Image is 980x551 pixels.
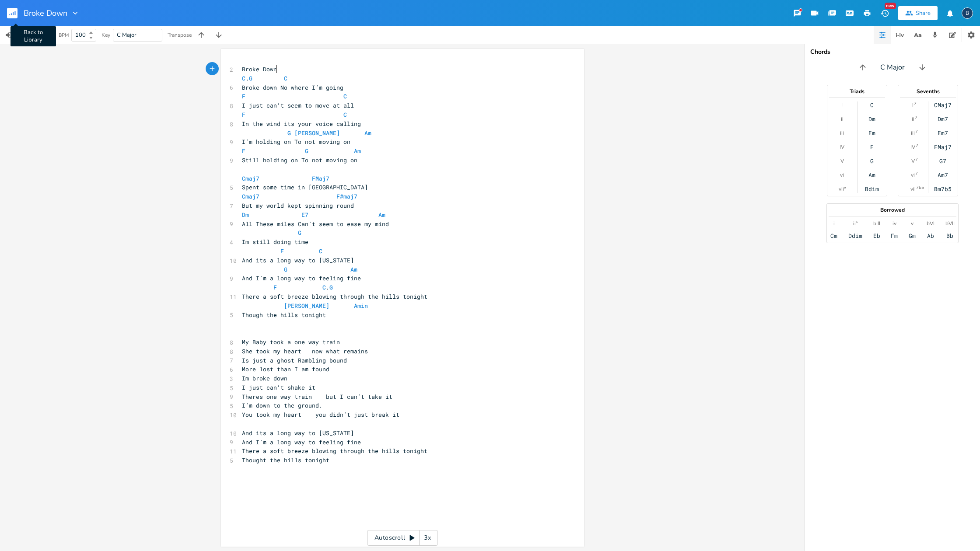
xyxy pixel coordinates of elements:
div: Borrowed [827,207,958,213]
sup: 7 [915,128,918,135]
span: My Baby took a one way train [242,338,340,346]
span: Spent some time in [GEOGRAPHIC_DATA] [242,183,368,191]
span: Im broke down [242,374,287,382]
div: iv [892,220,896,227]
div: Bb [946,232,953,239]
span: G [249,74,252,82]
span: Dm [242,211,249,219]
span: And its a long way to [US_STATE] [242,256,354,264]
sup: 7 [916,142,918,149]
div: Bm7b5 [934,185,952,192]
div: Dm7 [938,115,948,122]
sup: 7 [915,114,917,121]
span: I’m holding on To not moving on [242,138,350,146]
div: bVII [945,220,955,227]
span: F [242,111,245,119]
div: Dm [868,115,875,122]
span: Am [364,129,371,137]
div: bVI [927,220,934,227]
span: G [284,265,287,273]
div: vii [910,185,916,192]
span: Broke Down [242,65,277,73]
div: Cm [830,232,837,239]
span: G [329,283,333,291]
span: But my world kept spinning round [242,202,354,209]
div: vi [840,171,844,178]
span: There a soft breeze blowing through the hills tonight [242,293,427,300]
div: 3x [420,530,435,546]
span: FMaj7 [312,174,329,182]
span: C Major [117,31,136,39]
span: F [273,283,277,291]
span: [PERSON_NAME] [294,129,340,137]
div: boywells [962,7,973,19]
span: Amin [354,302,368,310]
div: IV [910,143,915,150]
span: Am [354,147,361,155]
div: iii [840,129,844,136]
span: C Major [880,63,905,73]
div: F [870,143,874,150]
span: C [343,111,347,119]
span: I just can’t shake it [242,384,315,391]
div: Bdim [865,185,879,192]
div: Ddim [848,232,862,239]
div: Triads [827,89,887,94]
span: F#maj7 [336,192,357,200]
span: Cmaj7 [242,192,259,200]
span: Still holding on To not moving on [242,156,357,164]
div: IV [840,143,844,150]
span: And I’m a long way to feeling fine [242,438,361,446]
button: Back to Library [7,3,24,24]
span: C [319,247,322,255]
span: I’m down to the ground. [242,401,322,409]
span: And its a long way to [US_STATE] [242,429,354,437]
div: Ab [927,232,934,239]
span: In the wind its your voice calling [242,120,361,128]
div: ii° [853,220,857,227]
span: F [242,147,245,155]
sup: 7b5 [916,184,924,191]
div: C [870,101,874,108]
div: Autoscroll [367,530,438,546]
span: Im still doing time [242,238,308,246]
div: Key [101,32,110,38]
div: v [911,220,913,227]
span: Cmaj7 [242,174,259,182]
div: BPM [59,33,69,38]
span: G [287,129,291,137]
div: CMaj7 [934,101,952,108]
div: Eb [873,232,880,239]
div: I [912,101,913,108]
span: G [305,147,308,155]
sup: 7 [914,100,917,107]
div: i [833,220,835,227]
span: Am [378,211,385,219]
span: And I’m a long way to feeling fine [242,274,361,282]
span: All These miles Can’t seem to ease my mind [242,220,389,228]
span: Theres one way train but I can’t take it [242,393,392,401]
div: vii° [839,185,846,192]
span: Though the hills tonight [242,311,326,319]
span: C [343,92,347,100]
span: C [322,283,326,291]
div: bIII [873,220,880,227]
span: E7 [301,211,308,219]
div: V [911,157,915,164]
div: I [841,101,843,108]
div: Transpose [168,32,192,38]
div: G7 [939,157,946,164]
span: F [242,92,245,100]
div: Am [868,171,875,178]
span: More lost than I am found [242,365,329,373]
span: There a soft breeze blowing through the hills tonight [242,447,427,455]
div: Chords [810,49,975,55]
div: New [885,3,896,9]
span: She took my heart now what remains [242,347,368,355]
span: F [280,247,284,255]
div: Share [916,9,931,17]
div: Gm [909,232,916,239]
button: New [876,5,893,21]
span: Am [350,265,357,273]
div: Em [868,129,875,136]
